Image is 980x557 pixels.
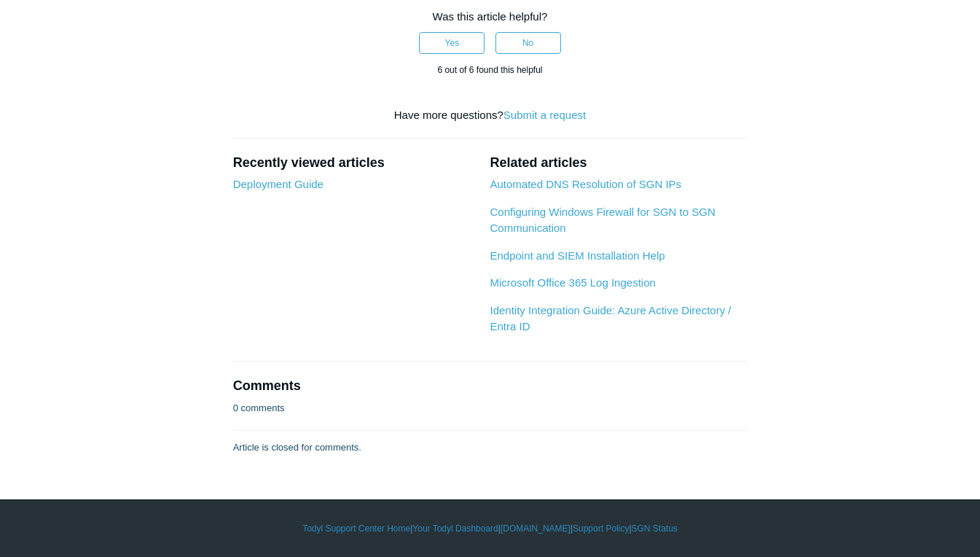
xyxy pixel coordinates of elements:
[503,109,586,121] a: Submit a request
[233,153,476,173] h2: Recently viewed articles
[490,249,665,262] a: Endpoint and SIEM Installation Help
[490,153,747,173] h2: Related articles
[233,440,361,455] p: Article is closed for comments.
[412,522,498,535] a: Your Todyl Dashboard
[233,107,748,124] div: Have more questions?
[632,522,678,535] a: SGN Status
[437,65,542,75] span: 6 out of 6 found this helpful
[233,178,324,190] a: Deployment Guide
[490,206,715,235] a: Configuring Windows Firewall for SGN to SGN Communication
[490,178,681,190] a: Automated DNS Resolution of SGN IPs
[490,276,655,289] a: Microsoft Office 365 Log Ingestion
[573,522,629,535] a: Support Policy
[233,376,748,396] h2: Comments
[233,401,285,416] p: 0 comments
[495,32,561,54] button: This article was not helpful
[490,304,731,333] a: Identity Integration Guide: Azure Active Directory / Entra ID
[501,522,571,535] a: [DOMAIN_NAME]
[433,10,548,23] span: Was this article helpful?
[302,522,410,535] a: Todyl Support Center Home
[68,522,913,535] div: | | | |
[419,32,485,54] button: This article was helpful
